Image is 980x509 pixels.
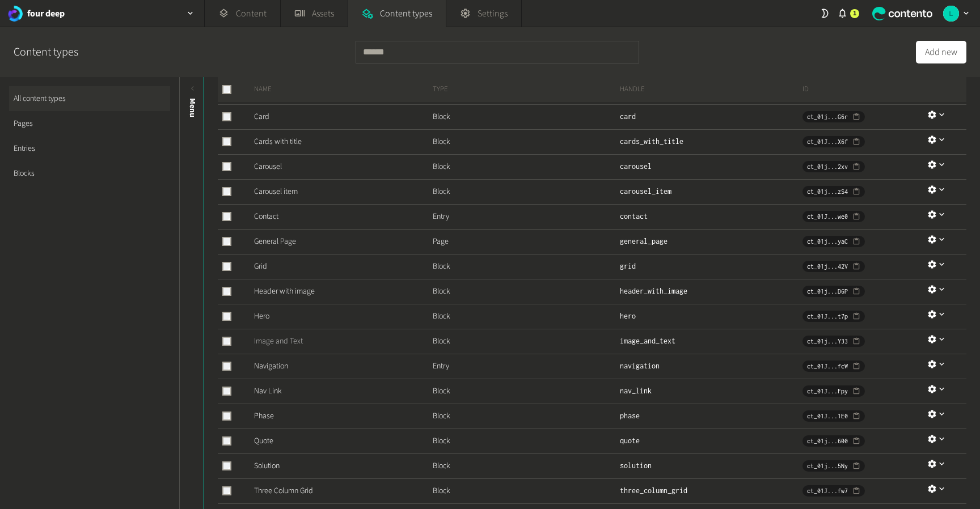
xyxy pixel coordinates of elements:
span: contact [620,212,648,220]
td: Block [432,478,619,503]
a: Carousel item [254,186,298,197]
td: Block [432,104,619,129]
td: Block [432,254,619,279]
span: ct_01j...yaC [807,236,848,247]
span: ct_01J...we0 [807,211,848,222]
h2: Content types [14,44,78,61]
span: ct_01j...600 [807,436,848,446]
button: ct_01j...5Ny [802,460,865,472]
td: Page [432,229,619,254]
button: ct_01j...600 [802,435,865,447]
a: Entries [9,136,170,161]
th: Type [432,77,619,102]
span: three_column_grid [620,486,687,495]
a: Header with image [254,286,315,297]
span: grid [620,262,636,270]
a: Cards with title [254,136,302,147]
span: ct_01j...G6r [807,112,848,122]
th: ID [802,77,927,102]
span: image_and_text [620,337,675,345]
td: Block [432,154,619,179]
th: Handle [619,77,802,102]
a: Grid [254,261,267,272]
span: ct_01J...fcW [807,361,848,371]
td: Block [432,329,619,354]
td: Block [432,379,619,404]
img: four deep [7,6,23,22]
span: general_page [620,237,668,245]
span: Settings [478,7,508,20]
a: Image and Text [254,336,303,347]
button: ct_01j...zS4 [802,186,865,197]
span: carousel [620,162,652,171]
button: ct_01j...42V [802,261,865,272]
th: Name [245,77,432,102]
a: Card [254,111,269,122]
span: quote [620,436,640,445]
button: ct_01J...t7p [802,311,865,322]
button: ct_01J...fw7 [802,485,865,497]
span: ct_01J...X6f [807,137,848,147]
span: ct_01J...1E0 [807,411,848,421]
button: ct_01J...fcW [802,360,865,372]
button: ct_01J...we0 [802,211,865,222]
a: General Page [254,236,296,247]
span: ct_01J...Fpy [807,386,848,396]
a: Hero [254,311,269,322]
span: ct_01j...D6P [807,286,848,296]
td: Block [432,279,619,304]
button: Add new [916,41,966,63]
span: ct_01J...fw7 [807,486,848,496]
span: nav_link [620,387,652,395]
a: Contact [254,211,278,222]
span: ct_01j...Y33 [807,336,848,346]
button: ct_01j...yaC [802,236,865,247]
span: carousel_item [620,187,671,196]
button: ct_01j...2xv [802,161,865,172]
span: ct_01j...zS4 [807,186,848,197]
button: ct_01J...X6f [802,136,865,147]
span: ct_01j...2xv [807,162,848,172]
a: Phase [254,410,274,422]
a: Blocks [9,161,170,186]
span: cards_with_title [620,137,683,146]
button: ct_01J...Fpy [802,385,865,397]
a: Solution [254,460,280,472]
span: header_with_image [620,287,687,295]
button: ct_01J...1E0 [802,410,865,422]
a: Three Column Grid [254,485,313,497]
button: ct_01j...Y33 [802,336,865,347]
td: Block [432,429,619,453]
span: card [620,112,636,121]
span: ct_01j...5Ny [807,461,848,471]
span: solution [620,461,652,470]
td: Block [432,304,619,329]
a: Pages [9,111,170,136]
button: ct_01j...G6r [802,111,865,122]
span: ct_01j...42V [807,261,848,272]
span: Content types [380,7,432,20]
a: Quote [254,435,273,447]
span: ct_01J...t7p [807,311,848,321]
td: Block [432,404,619,429]
span: phase [620,412,640,420]
img: Luke [943,6,959,22]
a: Navigation [254,360,288,372]
td: Block [432,453,619,478]
a: Carousel [254,161,282,172]
a: All content types [9,86,170,111]
button: ct_01j...D6P [802,286,865,297]
td: Entry [432,354,619,379]
span: navigation [620,362,660,370]
span: hero [620,312,636,320]
td: Block [432,129,619,154]
td: Entry [432,204,619,229]
span: Menu [187,98,198,117]
h2: four deep [27,7,65,20]
a: Nav Link [254,385,282,397]
span: 1 [853,9,856,19]
td: Block [432,179,619,204]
